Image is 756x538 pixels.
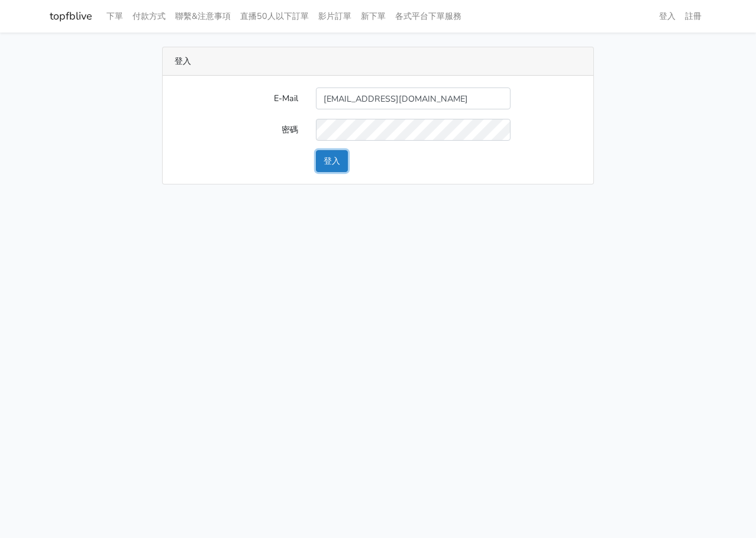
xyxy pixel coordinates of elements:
a: 聯繫&注意事項 [170,5,235,28]
a: topfblive [50,5,92,28]
label: 密碼 [166,119,307,141]
a: 直播50人以下訂單 [235,5,314,28]
label: E-Mail [166,87,307,109]
a: 登入 [654,5,680,28]
a: 新下單 [356,5,390,28]
a: 各式平台下單服務 [390,5,466,28]
div: 登入 [163,47,593,76]
a: 下單 [102,5,128,28]
a: 付款方式 [128,5,170,28]
a: 註冊 [680,5,706,28]
button: 登入 [316,150,348,172]
a: 影片訂單 [314,5,356,28]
